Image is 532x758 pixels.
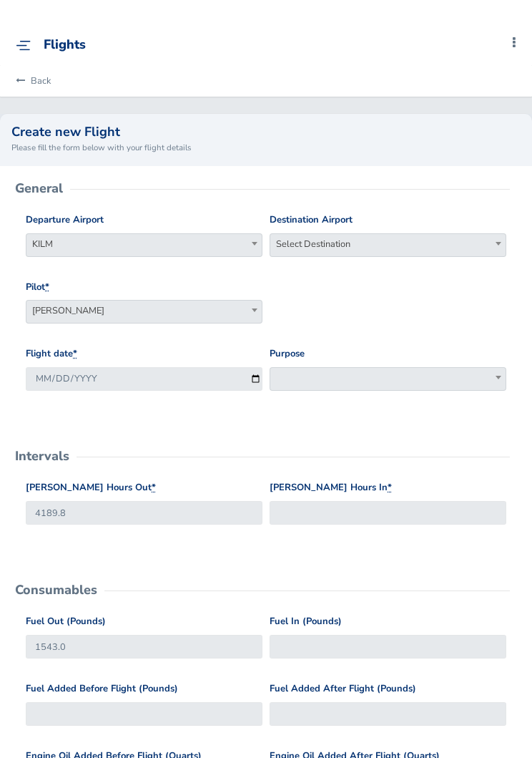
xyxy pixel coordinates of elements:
[45,281,49,293] abbr: required
[11,125,521,138] h2: Create new Flight
[15,182,63,195] h2: General
[15,450,69,462] h2: Intervals
[270,480,392,495] label: [PERSON_NAME] Hours In
[388,481,392,494] abbr: required
[26,280,49,295] label: Pilot
[270,213,353,228] label: Destination Airport
[11,141,521,154] small: Please fill the form below with your flight details
[270,234,506,254] span: Select Destination
[270,614,342,629] label: Fuel In (Pounds)
[26,301,262,321] span: Luke Frank
[15,583,97,596] h2: Consumables
[26,213,104,228] label: Departure Airport
[26,234,262,254] span: KILM
[152,481,156,494] abbr: required
[270,233,506,257] span: Select Destination
[26,346,77,361] label: Flight date
[26,233,262,257] span: KILM
[11,65,51,97] a: Back
[26,681,178,696] label: Fuel Added Before Flight (Pounds)
[26,300,262,324] span: Luke Frank
[16,40,31,51] img: menu_img
[26,614,106,629] label: Fuel Out (Pounds)
[270,681,416,696] label: Fuel Added After Flight (Pounds)
[270,346,305,361] label: Purpose
[26,480,156,495] label: [PERSON_NAME] Hours Out
[73,347,77,360] abbr: required
[44,37,86,53] div: Flights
